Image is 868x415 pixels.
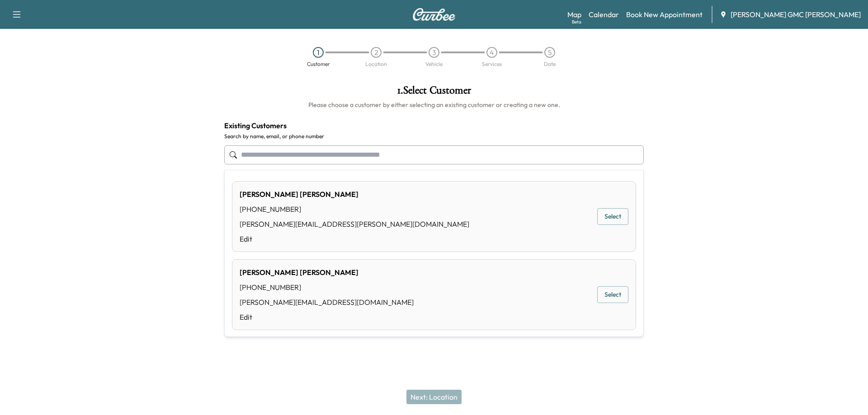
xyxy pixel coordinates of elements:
div: [PHONE_NUMBER] [240,204,469,214]
div: Location [365,61,387,67]
a: MapBeta [567,9,581,20]
div: 5 [544,47,555,58]
div: [PERSON_NAME] [PERSON_NAME] [240,189,469,200]
a: Book New Appointment [626,9,703,20]
div: Beta [572,19,581,25]
a: Calendar [589,9,619,20]
button: Select [597,286,628,303]
div: 4 [486,47,497,58]
h4: Existing Customers [224,120,644,131]
div: Vehicle [425,61,443,67]
div: Services [482,61,502,67]
div: [PERSON_NAME] [PERSON_NAME] [240,267,414,278]
button: Select [597,208,628,225]
a: Edit [240,312,414,322]
div: Date [544,61,556,67]
img: Curbee Logo [412,8,456,21]
h1: 1 . Select Customer [224,85,644,100]
div: [PHONE_NUMBER] [240,282,414,293]
h6: Please choose a customer by either selecting an existing customer or creating a new one. [224,100,644,109]
div: 3 [429,47,439,58]
span: [PERSON_NAME] GMC [PERSON_NAME] [731,9,861,20]
div: 1 [313,47,324,58]
label: Search by name, email, or phone number [224,133,644,140]
div: Customer [307,61,330,67]
div: 2 [371,47,382,58]
div: [PERSON_NAME][EMAIL_ADDRESS][DOMAIN_NAME] [240,297,414,308]
div: [PERSON_NAME][EMAIL_ADDRESS][PERSON_NAME][DOMAIN_NAME] [240,219,469,229]
a: Edit [240,233,469,244]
